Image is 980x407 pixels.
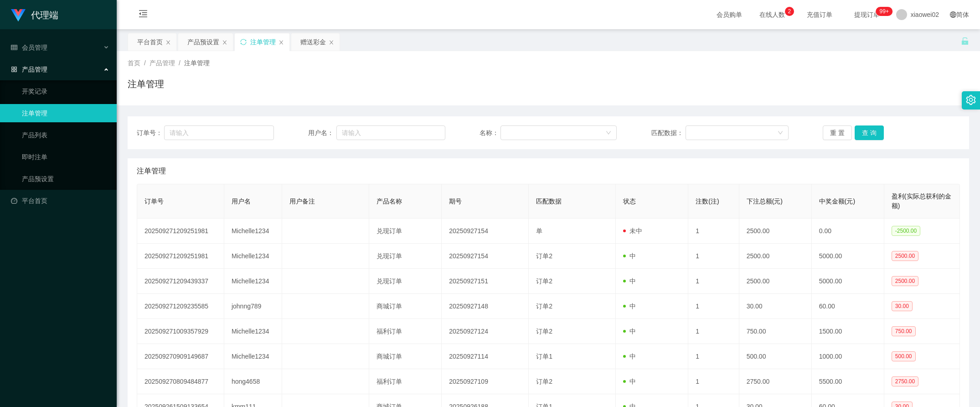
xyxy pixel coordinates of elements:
[892,276,918,286] span: 2500.00
[802,11,837,18] span: 充值订单
[812,244,884,269] td: 5000.00
[300,33,326,51] div: 赠送彩金
[137,33,163,51] div: 平台首页
[224,219,282,244] td: Michelle1234
[696,198,719,205] span: 注数(注)
[536,198,562,205] span: 匹配数据
[329,40,334,45] i: 图标: close
[442,269,529,294] td: 20250927151
[187,33,219,51] div: 产品预设置
[823,125,852,140] button: 重 置
[137,344,224,369] td: 202509270909149687
[688,244,739,269] td: 1
[739,294,812,319] td: 30.00
[137,269,224,294] td: 202509271209439337
[892,376,918,386] span: 2750.00
[369,344,442,369] td: 商城订单
[623,303,636,310] span: 中
[22,104,109,122] a: 注单管理
[892,351,916,361] span: 500.00
[812,344,884,369] td: 1000.00
[232,198,251,205] span: 用户名
[788,7,791,16] p: 2
[11,44,47,51] span: 会员管理
[688,219,739,244] td: 1
[755,11,789,18] span: 在线人数
[144,59,146,67] span: /
[369,244,442,269] td: 兑现订单
[739,244,812,269] td: 2500.00
[442,319,529,344] td: 20250927124
[31,0,58,30] h1: 代理端
[812,269,884,294] td: 5000.00
[623,252,636,260] span: 中
[739,319,812,344] td: 750.00
[812,294,884,319] td: 60.00
[688,319,739,344] td: 1
[137,128,164,138] span: 订单号：
[128,77,164,91] h1: 注单管理
[377,198,402,205] span: 产品名称
[688,294,739,319] td: 1
[961,37,969,45] i: 图标: unlock
[11,192,109,210] a: 图标: dashboard平台首页
[739,344,812,369] td: 500.00
[536,353,552,360] span: 订单1
[128,59,140,67] span: 首页
[606,130,611,136] i: 图标: down
[222,40,227,45] i: 图标: close
[449,198,462,205] span: 期号
[623,277,636,285] span: 中
[22,126,109,144] a: 产品列表
[623,227,642,235] span: 未中
[855,125,884,140] button: 查 询
[739,369,812,394] td: 2750.00
[812,319,884,344] td: 1500.00
[369,319,442,344] td: 福利订单
[128,0,159,30] i: 图标: menu-fold
[819,198,855,205] span: 中奖金额(元)
[892,326,916,336] span: 750.00
[623,328,636,335] span: 中
[250,33,276,51] div: 注单管理
[137,166,166,177] span: 注单管理
[11,9,26,22] img: logo.9652507e.png
[369,219,442,244] td: 兑现订单
[739,269,812,294] td: 2500.00
[179,59,181,67] span: /
[688,344,739,369] td: 1
[137,219,224,244] td: 202509271209251981
[966,95,976,105] i: 图标: setting
[22,148,109,166] a: 即时注单
[651,128,686,138] span: 匹配数据：
[164,125,274,140] input: 请输入
[165,40,171,45] i: 图标: close
[623,378,636,385] span: 中
[442,244,529,269] td: 20250927154
[369,269,442,294] td: 兑现订单
[11,66,47,73] span: 产品管理
[892,251,918,261] span: 2500.00
[950,11,956,18] i: 图标: global
[308,128,336,138] span: 用户名：
[688,269,739,294] td: 1
[289,198,315,205] span: 用户备注
[137,244,224,269] td: 202509271209251981
[536,378,552,385] span: 订单2
[224,369,282,394] td: hong4658
[623,198,636,205] span: 状态
[778,130,783,136] i: 图标: down
[623,353,636,360] span: 中
[11,44,17,51] i: 图标: table
[536,227,542,235] span: 单
[536,252,552,260] span: 订单2
[850,11,884,18] span: 提现订单
[369,369,442,394] td: 福利订单
[11,11,58,18] a: 代理端
[536,303,552,310] span: 订单2
[739,219,812,244] td: 2500.00
[240,39,247,45] i: 图标: sync
[224,294,282,319] td: johnng789
[747,198,783,205] span: 下注总额(元)
[150,59,175,67] span: 产品管理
